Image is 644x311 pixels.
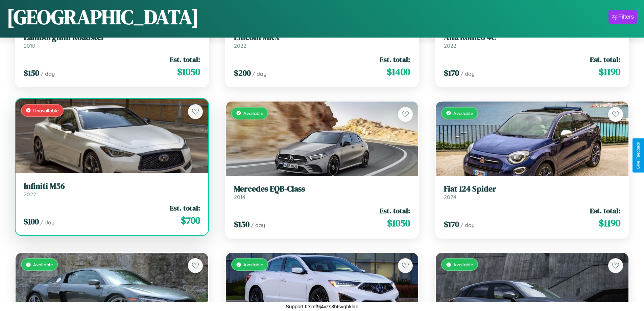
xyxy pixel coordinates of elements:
span: 2018 [24,42,35,49]
span: 2022 [234,42,246,49]
span: 2024 [444,194,456,200]
span: Unavailable [33,108,59,113]
span: / day [40,219,54,226]
span: Est. total: [170,54,200,64]
span: Available [33,262,53,267]
a: Lamborghini Roadster2018 [24,32,200,49]
span: Available [453,110,473,116]
span: Available [453,262,473,267]
h3: Lamborghini Roadster [24,32,200,42]
span: $ 170 [444,219,459,230]
span: $ 200 [234,67,251,79]
span: / day [252,70,266,77]
h3: Fiat 124 Spider [444,184,620,194]
a: Mercedes EQB-Class2014 [234,184,410,201]
span: $ 1400 [387,65,410,79]
span: / day [460,70,475,77]
div: Filters [618,14,634,20]
span: Est. total: [380,54,410,64]
a: Lincoln MKX2022 [234,32,410,49]
span: $ 1050 [177,65,200,79]
h3: Alfa Romeo 4C [444,32,620,42]
button: Filters [609,10,637,24]
span: $ 700 [181,214,200,227]
span: Available [243,262,263,267]
span: $ 100 [24,216,39,227]
a: Fiat 124 Spider2024 [444,184,620,201]
span: / day [460,222,475,228]
span: Est. total: [170,203,200,213]
div: Give Feedback [636,142,641,169]
span: 2022 [24,191,36,198]
span: Est. total: [380,206,410,216]
span: $ 1050 [387,216,410,230]
span: $ 170 [444,67,459,79]
span: / day [251,222,265,228]
a: Infiniti M562022 [24,181,200,198]
h3: Lincoln MKX [234,32,410,42]
a: Alfa Romeo 4C2022 [444,32,620,49]
span: $ 1190 [599,216,620,230]
span: $ 150 [234,219,249,230]
span: $ 1190 [599,65,620,79]
span: 2022 [444,42,456,49]
span: Est. total: [590,206,620,216]
span: 2014 [234,194,245,200]
h3: Mercedes EQB-Class [234,184,410,194]
span: Available [243,110,263,116]
h1: [GEOGRAPHIC_DATA] [7,3,199,31]
span: $ 150 [24,67,39,79]
span: Est. total: [590,54,620,64]
span: / day [41,70,55,77]
p: Support ID: mf9j4vzs3htsvghklab [286,302,358,311]
h3: Infiniti M56 [24,181,200,191]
